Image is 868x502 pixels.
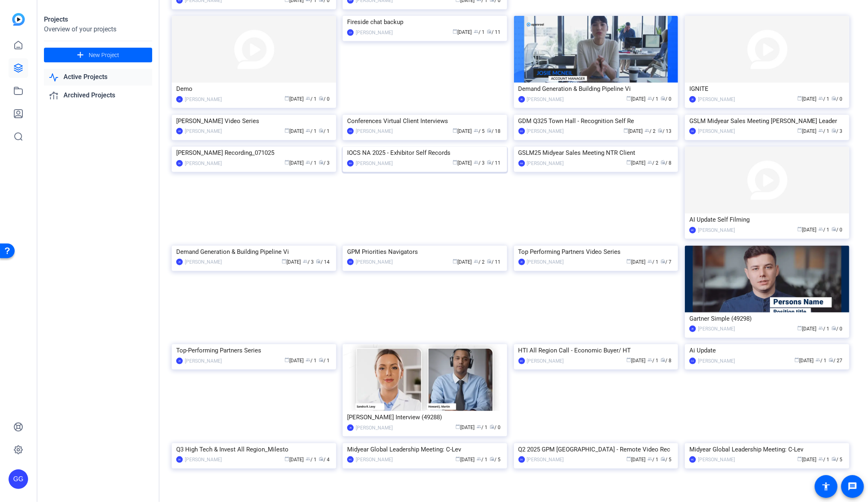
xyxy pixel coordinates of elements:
[176,115,332,127] div: [PERSON_NAME] Video Series
[647,160,658,166] span: / 2
[832,128,837,133] span: radio
[698,226,735,234] div: [PERSON_NAME]
[176,83,332,95] div: Demo
[176,160,183,167] div: DK
[490,424,494,429] span: radio
[319,160,330,166] span: / 3
[347,456,354,463] div: MC
[816,357,821,362] span: group
[306,358,317,363] span: / 1
[689,313,845,325] div: Gartner Simple (49298)
[477,424,481,429] span: group
[626,457,645,462] span: [DATE]
[306,96,310,101] span: group
[284,128,304,134] span: [DATE]
[474,29,479,34] span: group
[658,128,671,134] span: / 13
[487,128,501,134] span: / 18
[453,29,472,35] span: [DATE]
[474,160,485,166] span: / 3
[518,83,674,95] div: Demand Generation & Building Pipeline Vi
[347,425,354,431] div: JB
[816,358,827,363] span: / 1
[487,29,501,35] span: / 11
[455,457,474,462] span: [DATE]
[819,326,824,330] span: group
[623,128,643,134] span: [DATE]
[347,443,503,456] div: Midyear Global Leadership Meeting: C-Lev
[832,326,843,332] span: / 0
[176,259,183,265] div: JB
[89,51,119,59] span: New Project
[487,160,492,165] span: radio
[185,95,222,103] div: [PERSON_NAME]
[647,259,652,264] span: group
[176,344,332,357] div: Top-Performing Partners Series
[626,96,645,102] span: [DATE]
[647,358,658,363] span: / 1
[518,344,674,357] div: HTI All Region Call - Economic Buyer/ HT
[829,357,834,362] span: radio
[698,357,735,365] div: [PERSON_NAME]
[284,160,304,166] span: [DATE]
[626,456,631,461] span: calendar_today
[306,128,310,133] span: group
[689,83,845,95] div: IGNITE
[316,259,321,264] span: radio
[518,160,525,167] div: AM
[303,259,308,264] span: group
[185,357,222,365] div: [PERSON_NAME]
[453,160,472,166] span: [DATE]
[819,96,824,101] span: group
[319,456,324,461] span: radio
[306,357,310,362] span: group
[518,246,674,258] div: Top Performing Partners Video Series
[626,357,631,362] span: calendar_today
[306,160,310,165] span: group
[453,259,457,264] span: calendar_today
[284,358,304,363] span: [DATE]
[347,246,503,258] div: GPM Priorities Navigators
[319,128,324,133] span: radio
[518,443,674,456] div: Q2 2025 GPM [GEOGRAPHIC_DATA] - Remote Video Rec
[474,128,485,134] span: / 5
[795,358,814,363] span: [DATE]
[474,259,485,265] span: / 2
[474,128,479,133] span: group
[185,456,222,464] div: [PERSON_NAME]
[832,227,843,233] span: / 0
[453,128,472,134] span: [DATE]
[626,358,645,363] span: [DATE]
[306,457,317,462] span: / 1
[455,424,460,429] span: calendar_today
[282,259,301,265] span: [DATE]
[647,456,652,461] span: group
[453,29,457,34] span: calendar_today
[798,128,817,134] span: [DATE]
[487,160,501,166] span: / 11
[819,227,830,233] span: / 1
[819,96,830,102] span: / 1
[819,326,830,332] span: / 1
[795,357,800,362] span: calendar_today
[12,13,25,26] img: blue-gradient.svg
[284,456,289,461] span: calendar_today
[490,457,501,462] span: / 5
[319,160,324,165] span: radio
[44,87,152,104] a: Archived Projects
[819,456,824,461] span: group
[356,29,393,37] div: [PERSON_NAME]
[176,147,332,159] div: [PERSON_NAME] Recording_071025
[518,96,525,103] div: JB
[798,326,817,332] span: [DATE]
[477,456,481,461] span: group
[819,457,830,462] span: / 1
[518,147,674,159] div: GSLM25 Midyear Sales Meeting NTR Client
[689,96,696,103] div: JB
[527,95,564,103] div: [PERSON_NAME]
[176,246,332,258] div: Demand Generation & Building Pipeline Vi
[647,457,658,462] span: / 1
[347,29,354,36] div: CA
[185,127,222,135] div: [PERSON_NAME]
[347,115,503,127] div: Conferences Virtual Client Interviews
